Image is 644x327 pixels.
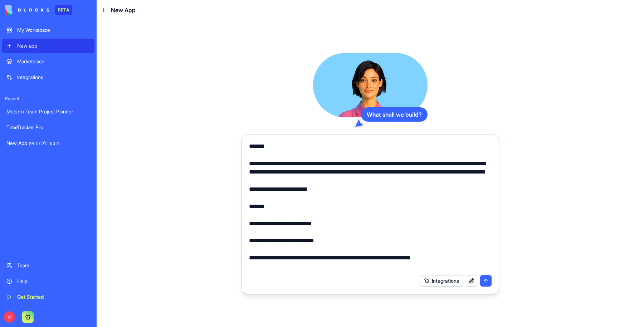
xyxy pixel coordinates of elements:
div: TimeTracker Pro [6,124,90,131]
span: New App [111,6,136,14]
div: BETA [55,5,72,15]
a: New App חיבור לינקדאין [2,136,94,150]
div: Integrations [17,74,90,81]
a: TimeTracker Pro [2,120,94,135]
div: New App חיבור לינקדאין [6,140,90,147]
a: Get Started [2,290,94,304]
div: My Workspace [17,26,90,34]
div: Get Started [17,293,90,301]
a: Team [2,258,94,273]
div: Modern Team Project Planner [6,108,90,115]
a: New app [2,39,94,53]
a: Modern Team Project Planner [2,104,94,119]
a: Marketplace [2,54,94,69]
div: Help [17,278,90,285]
div: Team [17,262,90,269]
div: What shall we build? [361,107,428,122]
a: BETA [5,5,72,15]
span: Recent [2,96,94,102]
span: W [4,311,15,323]
div: Marketplace [17,58,90,65]
a: Integrations [2,70,94,84]
a: My Workspace [2,23,94,37]
button: Integrations [420,275,463,287]
img: logo [5,5,49,15]
div: New app [17,42,90,49]
a: Help [2,274,94,288]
